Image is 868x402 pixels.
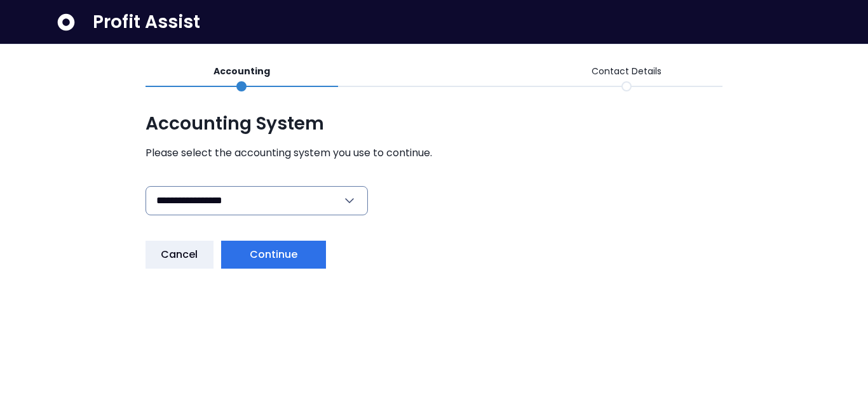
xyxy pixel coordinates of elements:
p: Accounting [214,65,270,78]
span: Profit Assist [93,11,200,34]
span: Please select the accounting system you use to continue. [146,145,722,161]
p: Contact Details [592,65,661,78]
span: Cancel [161,247,198,262]
span: Accounting System [146,112,722,135]
span: Continue [250,247,298,262]
button: Continue [221,241,327,269]
button: Cancel [146,241,214,269]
